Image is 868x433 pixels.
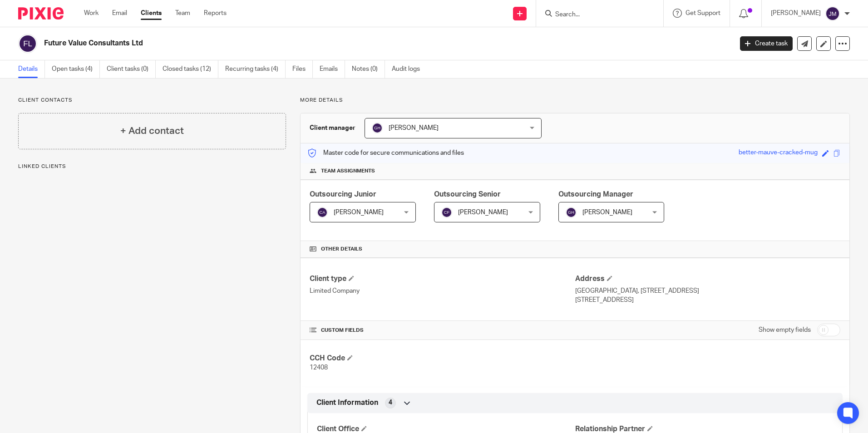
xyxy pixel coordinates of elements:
[18,60,45,78] a: Details
[392,60,427,78] a: Audit logs
[389,398,392,407] span: 4
[204,9,227,18] a: Reports
[771,9,821,18] p: [PERSON_NAME]
[107,60,156,78] a: Client tasks (0)
[739,148,818,158] div: better-mauve-cracked-mug
[321,167,375,175] span: Team assignments
[316,398,378,408] span: Client Information
[575,274,840,284] h4: Address
[310,364,328,371] span: 12408
[225,60,286,78] a: Recurring tasks (4)
[307,148,464,157] p: Master code for secure communications and files
[18,163,286,170] p: Linked clients
[759,325,811,335] label: Show empty fields
[441,207,452,218] img: svg%3E
[334,209,384,216] span: [PERSON_NAME]
[434,191,501,198] span: Outsourcing Senior
[18,34,37,53] img: svg%3E
[372,123,383,133] img: svg%3E
[825,6,840,21] img: svg%3E
[582,209,632,216] span: [PERSON_NAME]
[310,191,376,198] span: Outsourcing Junior
[310,286,575,295] p: Limited Company
[310,327,575,334] h4: CUSTOM FIELDS
[566,207,577,218] img: svg%3E
[321,246,362,253] span: Other details
[310,123,355,133] h3: Client manager
[175,9,190,18] a: Team
[310,274,575,284] h4: Client type
[84,9,99,18] a: Work
[18,7,64,20] img: Pixie
[575,295,840,305] p: [STREET_ADDRESS]
[300,97,850,104] p: More details
[141,9,162,18] a: Clients
[18,97,286,104] p: Client contacts
[310,354,575,363] h4: CCH Code
[740,36,793,51] a: Create task
[163,60,218,78] a: Closed tasks (12)
[554,11,636,19] input: Search
[120,124,184,138] h4: + Add contact
[112,9,127,18] a: Email
[320,60,345,78] a: Emails
[292,60,313,78] a: Files
[44,39,590,48] h2: Future Value Consultants Ltd
[575,286,840,295] p: [GEOGRAPHIC_DATA], [STREET_ADDRESS]
[317,207,328,218] img: svg%3E
[389,125,439,131] span: [PERSON_NAME]
[52,60,100,78] a: Open tasks (4)
[558,191,633,198] span: Outsourcing Manager
[686,10,720,16] span: Get Support
[458,209,508,216] span: [PERSON_NAME]
[352,60,385,78] a: Notes (0)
